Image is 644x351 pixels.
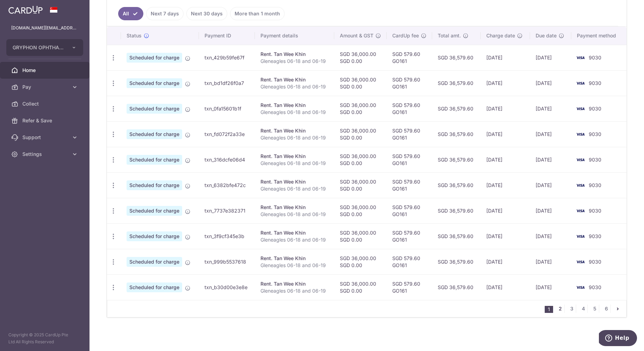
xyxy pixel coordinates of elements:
[589,182,601,188] span: 9030
[392,32,419,39] span: CardUp fee
[260,51,329,58] div: Rent. Tan Wee Khin
[481,147,530,172] td: [DATE]
[387,274,432,300] td: SGD 579.60 GO161
[334,45,387,70] td: SGD 36,000.00 SGD 0.00
[255,27,334,45] th: Payment details
[260,127,329,134] div: Rent. Tan Wee Khin
[387,198,432,223] td: SGD 579.60 GO161
[127,32,142,39] span: Status
[8,6,43,14] img: CardUp
[118,7,143,20] a: All
[260,58,329,65] p: Gleneagles 06-18 and 06-19
[481,45,530,70] td: [DATE]
[573,156,587,164] img: Bank Card
[127,104,182,114] span: Scheduled for charge
[579,305,587,313] a: 4
[199,172,255,198] td: txn_6382bfe472c
[387,147,432,172] td: SGD 579.60 GO161
[387,121,432,147] td: SGD 579.60 GO161
[573,207,587,215] img: Bank Card
[199,45,255,70] td: txn_429b59fe67f
[589,157,601,163] span: 9030
[199,70,255,96] td: txn_bd1df26f0a7
[599,330,637,348] iframe: Opens a widget where you can find more information
[260,153,329,160] div: Rent. Tan Wee Khin
[334,274,387,300] td: SGD 36,000.00 SGD 0.00
[127,53,182,63] span: Scheduled for charge
[199,198,255,223] td: txn_7737e382371
[199,96,255,121] td: txn_0fa15601b1f
[127,78,182,88] span: Scheduled for charge
[530,198,571,223] td: [DATE]
[567,305,576,313] a: 3
[573,130,587,138] img: Bank Card
[230,7,285,20] a: More than 1 month
[530,147,571,172] td: [DATE]
[486,32,515,39] span: Charge date
[530,223,571,249] td: [DATE]
[432,249,481,274] td: SGD 36,579.60
[573,79,587,87] img: Bank Card
[13,44,64,51] span: GRYPHON OPHTHALMICS PTE. LTD.
[432,45,481,70] td: SGD 36,579.60
[530,249,571,274] td: [DATE]
[387,249,432,274] td: SGD 579.60 GO161
[432,147,481,172] td: SGD 36,579.60
[334,147,387,172] td: SGD 36,000.00 SGD 0.00
[589,106,601,112] span: 9030
[22,134,69,141] span: Support
[530,96,571,121] td: [DATE]
[432,70,481,96] td: SGD 36,579.60
[186,7,227,20] a: Next 30 days
[589,233,601,239] span: 9030
[334,70,387,96] td: SGD 36,000.00 SGD 0.00
[589,55,601,60] span: 9030
[127,180,182,190] span: Scheduled for charge
[199,249,255,274] td: txn_999b5537618
[432,198,481,223] td: SGD 36,579.60
[571,27,627,45] th: Payment method
[432,223,481,249] td: SGD 36,579.60
[536,32,557,39] span: Due date
[334,172,387,198] td: SGD 36,000.00 SGD 0.00
[199,274,255,300] td: txn_b30d00e3e8e
[556,305,564,313] a: 2
[387,172,432,198] td: SGD 579.60 GO161
[260,185,329,192] p: Gleneagles 06-18 and 06-19
[432,121,481,147] td: SGD 36,579.60
[481,274,530,300] td: [DATE]
[530,274,571,300] td: [DATE]
[127,282,182,292] span: Scheduled for charge
[199,147,255,172] td: txn_316dcfe06d4
[481,249,530,274] td: [DATE]
[481,198,530,223] td: [DATE]
[260,204,329,211] div: Rent. Tan Wee Khin
[545,306,553,313] li: 1
[530,70,571,96] td: [DATE]
[589,131,601,137] span: 9030
[573,181,587,189] img: Bank Card
[481,96,530,121] td: [DATE]
[530,45,571,70] td: [DATE]
[573,283,587,292] img: Bank Card
[260,109,329,116] p: Gleneagles 06-18 and 06-19
[530,172,571,198] td: [DATE]
[387,70,432,96] td: SGD 579.60 GO161
[199,223,255,249] td: txn_3f9cf345e3b
[260,229,329,236] div: Rent. Tan Wee Khin
[340,32,373,39] span: Amount & GST
[334,223,387,249] td: SGD 36,000.00 SGD 0.00
[334,249,387,274] td: SGD 36,000.00 SGD 0.00
[260,287,329,294] p: Gleneagles 06-18 and 06-19
[22,84,69,91] span: Pay
[260,262,329,269] p: Gleneagles 06-18 and 06-19
[334,121,387,147] td: SGD 36,000.00 SGD 0.00
[481,172,530,198] td: [DATE]
[146,7,184,20] a: Next 7 days
[387,223,432,249] td: SGD 579.60 GO161
[127,155,182,165] span: Scheduled for charge
[260,236,329,243] p: Gleneagles 06-18 and 06-19
[11,24,78,31] p: [DOMAIN_NAME][EMAIL_ADDRESS][DOMAIN_NAME]
[260,160,329,167] p: Gleneagles 06-18 and 06-19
